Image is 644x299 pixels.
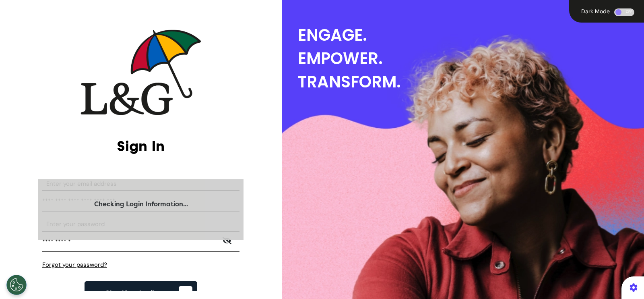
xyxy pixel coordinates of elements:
div: Checking Login Information... [38,199,244,209]
span: Checking details... [105,290,163,297]
div: Dark Mode [579,8,612,14]
h2: Sign In [42,137,239,155]
div: ENGAGE. [298,23,644,47]
div: OFF [614,8,634,16]
img: company logo [80,29,201,115]
span: Forgot your password? [42,261,107,269]
div: TRANSFORM. [298,70,644,93]
div: EMPOWER. [298,47,644,70]
button: Open Preferences [6,275,27,295]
